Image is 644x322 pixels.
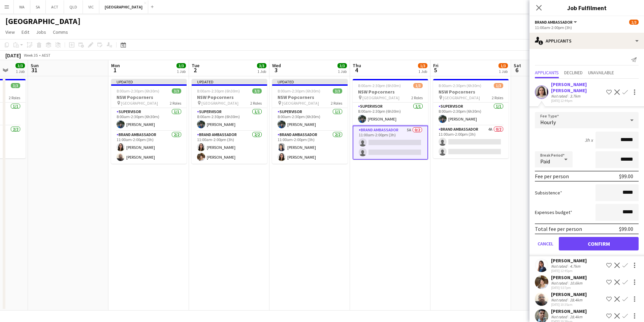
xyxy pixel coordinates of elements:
[362,95,399,100] span: [GEOGRAPHIC_DATA]
[433,103,509,126] app-card-role: Supervisor1/18:00am-2:30pm (6h30m)[PERSON_NAME]
[22,29,29,35] span: Edit
[535,225,582,232] div: Total fee per person
[358,83,401,88] span: 8:00am-2:30pm (6h30m)
[111,94,187,100] h3: NSW Popcorners
[257,69,266,74] div: 1 Job
[117,88,159,93] span: 8:00am-2:30pm (6h30m)
[111,62,120,69] span: Mon
[191,66,199,74] span: 2
[272,94,348,100] h3: NSW Popcorners
[551,81,604,93] div: [PERSON_NAME] [PERSON_NAME]
[569,93,582,99] div: 3.7km
[535,209,572,215] label: Expenses budget
[111,131,187,164] app-card-role: Brand Ambassador2/211:00am-2:00pm (3h)[PERSON_NAME][PERSON_NAME]
[551,93,569,99] div: Not rated
[30,66,39,74] span: 31
[353,79,428,160] app-job-card: 8:00am-2:30pm (6h30m)1/3NSW Popcorners [GEOGRAPHIC_DATA]2 RolesSupervisor1/18:00am-2:30pm (6h30m)...
[535,70,559,75] span: Applicants
[5,52,21,59] div: [DATE]
[499,69,508,74] div: 1 Job
[551,297,569,302] div: Not rated
[413,83,423,88] span: 1/3
[551,302,587,307] div: [DATE] 10:35am
[50,28,71,36] a: Comms
[535,237,556,250] button: Cancel
[5,16,80,26] h1: [GEOGRAPHIC_DATA]
[192,108,267,131] app-card-role: Supervisor1/18:00am-2:30pm (6h30m)[PERSON_NAME]
[619,173,633,180] div: $99.00
[99,0,148,14] button: [GEOGRAPHIC_DATA]
[514,62,521,69] span: Sat
[432,66,439,74] span: 5
[353,103,428,126] app-card-role: Supervisor1/18:00am-2:30pm (6h30m)[PERSON_NAME]
[564,70,583,75] span: Declined
[551,286,587,290] div: [DATE] 5:37pm
[551,314,569,319] div: Not rated
[14,0,30,14] button: WA
[551,99,604,103] div: [DATE] 12:44pm
[540,119,556,126] span: Hourly
[411,95,423,100] span: 2 Roles
[331,101,342,106] span: 2 Roles
[535,173,569,180] div: Fee per person
[64,0,83,14] button: QLD
[252,88,262,93] span: 3/3
[443,95,480,100] span: [GEOGRAPHIC_DATA]
[16,69,25,74] div: 1 Job
[5,29,15,35] span: View
[338,69,347,74] div: 1 Job
[333,88,342,93] span: 3/3
[433,79,509,158] app-job-card: 8:00am-2:30pm (6h30m)1/3NSW Popcorners [GEOGRAPHIC_DATA]2 RolesSupervisor1/18:00am-2:30pm (6h30m)...
[42,53,51,58] div: AEST
[83,0,99,14] button: VIC
[492,95,503,100] span: 2 Roles
[513,66,521,74] span: 6
[176,63,186,68] span: 3/3
[192,94,267,100] h3: NSW Popcorners
[33,28,49,36] a: Jobs
[15,63,25,68] span: 3/3
[535,20,573,25] span: Brand Ambassador
[433,126,509,158] app-card-role: Brand Ambassador4A0/211:00am-2:00pm (3h)
[192,79,267,164] div: Updated8:00am-2:30pm (6h30m)3/3NSW Popcorners [GEOGRAPHIC_DATA]2 RolesSupervisor1/18:00am-2:30pm ...
[353,126,428,160] app-card-role: Brand Ambassador5A0/211:00am-2:00pm (3h)
[619,225,633,232] div: $99.00
[418,63,427,68] span: 1/3
[629,20,639,25] span: 1/3
[192,131,267,164] app-card-role: Brand Ambassador2/211:00am-2:00pm (3h)[PERSON_NAME][PERSON_NAME]
[192,62,199,69] span: Tue
[111,108,187,131] app-card-role: Supervisor1/18:00am-2:30pm (6h30m)[PERSON_NAME]
[439,83,481,88] span: 8:00am-2:30pm (6h30m)
[201,101,238,106] span: [GEOGRAPHIC_DATA]
[272,79,348,84] div: Updated
[11,83,20,88] span: 3/3
[250,101,262,106] span: 2 Roles
[111,79,187,164] app-job-card: Updated8:00am-2:30pm (6h30m)3/3NSW Popcorners [GEOGRAPHIC_DATA]2 RolesSupervisor1/18:00am-2:30pm ...
[535,190,562,196] label: Subsistence
[353,89,428,95] h3: NSW Popcorners
[433,62,439,69] span: Fri
[551,269,587,273] div: [DATE] 12:45pm
[529,3,644,12] h3: Job Fulfilment
[535,25,639,30] div: 11:00am-2:00pm (3h)
[588,70,614,75] span: Unavailable
[337,63,347,68] span: 3/3
[353,62,361,69] span: Thu
[271,66,281,74] span: 3
[551,291,587,297] div: [PERSON_NAME]
[282,101,319,106] span: [GEOGRAPHIC_DATA]
[551,274,587,280] div: [PERSON_NAME]
[569,297,584,302] div: 28.4km
[551,264,569,269] div: Not rated
[569,314,584,319] div: 28.4km
[352,66,361,74] span: 4
[418,69,427,74] div: 1 Job
[170,101,181,106] span: 2 Roles
[172,88,181,93] span: 3/3
[569,264,582,269] div: 4.7km
[569,280,584,286] div: 10.6km
[192,79,267,84] div: Updated
[535,20,578,25] button: Brand Ambassador
[272,79,348,164] app-job-card: Updated8:00am-2:30pm (6h30m)3/3NSW Popcorners [GEOGRAPHIC_DATA]2 RolesSupervisor1/18:00am-2:30pm ...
